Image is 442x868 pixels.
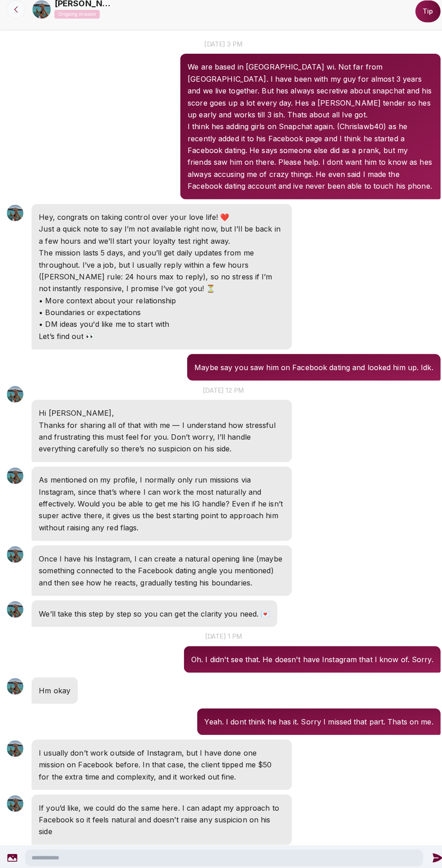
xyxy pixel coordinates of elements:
p: I think hes adding girls on Snapchat again. (Chrislawb40) as he recently added it to his Facebook... [185,126,428,196]
p: • DM ideas you'd like me to start with [39,321,281,333]
p: We are based in [GEOGRAPHIC_DATA] wi. Not far from [GEOGRAPHIC_DATA]. I have been with my guy for... [185,67,428,126]
p: Hm okay [39,682,70,694]
p: Hey, congrats on taking control over your love life! ❤️ [39,215,281,227]
p: As mentioned on my profile, I normally only run missions via Instagram, since that’s where I can ... [39,474,281,533]
p: I usually don’t work outside of Instagram, but I have done one mission on Facebook before. In tha... [39,743,281,779]
img: User avatar [7,546,23,562]
p: Yeah. I dont think he has it. Sorry I missed that part. Thats on me. [202,713,428,724]
p: Just a quick note to say I’m not available right now, but I’ll be back in a few hours and we’ll s... [39,227,281,251]
img: 9bfbf80e-688a-403c-a72d-9e4ea39ca253 [32,7,51,25]
p: Oh. I didn't see that. He doesn't have Instagram that I know of. Sorry. [189,651,428,663]
p: Thanks for sharing all of that with me — I understand how stressful and frustrating this must fee... [39,420,281,455]
p: Let’s find out 👀 [39,333,281,344]
p: Once I have his Instagram, I can create a natural opening line (maybe something connected to the ... [39,552,281,587]
p: We’ll take this step by step so you can get the clarity you need. 💌 [39,606,267,618]
img: User avatar [7,209,23,225]
img: User avatar [7,468,23,484]
p: Hi [PERSON_NAME], [39,408,281,420]
p: If you’d like, we could do the same here. I can adapt my approach to Facebook so it feels natural... [39,798,281,833]
p: Ongoing mission [54,17,99,25]
img: User avatar [7,737,23,753]
p: • Boundaries or expectations [39,309,281,321]
img: User avatar [7,600,23,616]
img: User avatar [7,791,23,808]
a: [PERSON_NAME] [54,4,113,17]
img: User avatar [7,676,23,692]
button: Tip [410,7,435,29]
p: • More context about your relationship [39,297,281,309]
p: Maybe say you saw him on Facebook dating and looked him up. Idk. [192,363,428,375]
p: The mission lasts 5 days, and you’ll get daily updates from me throughout. I’ve a job, but I usua... [39,251,281,297]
